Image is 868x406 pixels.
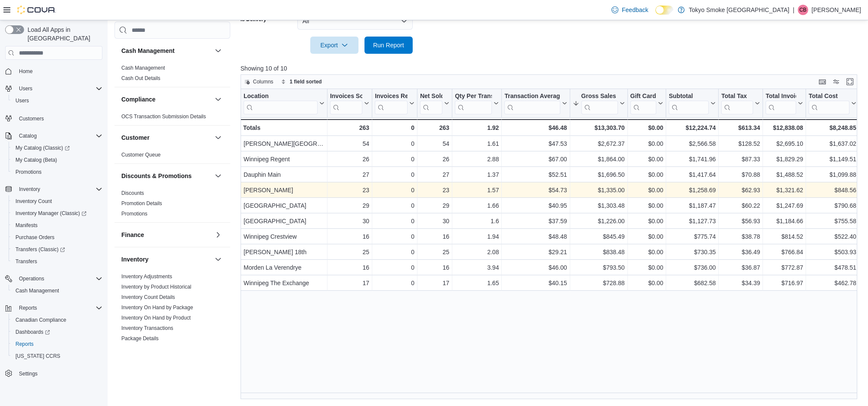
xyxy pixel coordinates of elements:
a: Inventory On Hand by Package [121,304,193,311]
div: Subtotal [669,92,709,101]
a: Inventory Manager (Classic) [9,207,106,219]
button: Reports [15,303,40,313]
button: 1 field sorted [278,77,325,87]
div: $848.56 [809,185,856,195]
div: $29.21 [504,247,567,257]
div: $1,247.69 [766,200,803,211]
div: $62.93 [721,185,760,195]
div: $613.34 [721,123,760,133]
span: Promotions [15,169,42,175]
button: Operations [2,273,106,285]
div: $87.33 [721,154,760,164]
div: 26 [420,154,449,164]
div: 1.94 [455,231,499,242]
span: Reports [12,339,102,349]
span: Reports [19,304,37,311]
a: Inventory Count Details [121,294,175,300]
span: Settings [15,368,102,379]
div: 0 [375,216,414,226]
div: Gift Card Sales [630,92,656,114]
button: Settings [2,367,106,380]
div: 54 [330,138,369,149]
div: Gross Sales [581,92,618,101]
span: Transfers [15,258,37,265]
button: Users [15,83,36,94]
a: OCS Transaction Submission Details [121,114,206,120]
button: Finance [213,230,223,240]
div: 0 [375,231,414,242]
span: Manifests [12,220,102,231]
div: 30 [420,216,449,226]
span: My Catalog (Classic) [15,145,70,151]
div: Net Sold [420,92,442,114]
span: [US_STATE] CCRS [15,353,60,360]
a: Inventory Transactions [121,325,173,331]
span: Users [12,95,102,106]
a: Transfers (Classic) [12,244,68,255]
button: My Catalog (Beta) [9,154,106,166]
div: Gross Sales [581,92,618,114]
div: 1.61 [455,138,499,149]
div: 27 [330,169,369,180]
div: Invoices Sold [330,92,362,101]
div: Location [244,92,318,101]
span: Operations [19,275,44,282]
span: Purchase Orders [12,232,102,243]
button: Inventory [213,254,223,265]
span: My Catalog (Beta) [12,155,102,165]
div: Gift Cards [630,92,656,101]
a: Inventory Count [12,196,56,206]
p: Showing 10 of 10 [241,64,864,73]
button: Run Report [364,37,413,54]
button: Catalog [2,130,106,142]
div: Subtotal [669,92,709,114]
button: Catalog [15,131,40,141]
a: Promotion Details [121,200,162,206]
div: $0.00 [630,231,663,242]
div: $0.00 [630,154,663,164]
a: My Catalog (Beta) [12,155,61,165]
a: Inventory On Hand by Product [121,315,191,321]
div: $1,127.73 [669,216,716,226]
nav: Complex example [5,62,102,402]
div: 54 [420,138,449,149]
a: Home [15,66,36,77]
span: Dashboards [15,329,50,335]
span: Users [15,83,102,94]
div: $1,829.29 [766,154,803,164]
button: Compliance [213,94,223,105]
a: Package Details [121,335,159,341]
div: $12,838.08 [766,123,803,133]
p: [PERSON_NAME] [812,5,861,15]
button: Reports [2,302,106,314]
span: 1 field sorted [290,78,322,85]
div: Qty Per Transaction [455,92,492,101]
div: $1,864.00 [572,154,624,164]
button: Home [2,65,106,77]
span: Users [15,97,29,104]
div: $775.74 [669,231,716,242]
div: Total Invoiced [766,92,796,101]
p: Tokyo Smoke [GEOGRAPHIC_DATA] [689,5,790,15]
span: Customer Queue [121,151,161,158]
div: $0.00 [630,123,663,133]
span: Cash Management [15,287,59,294]
div: Invoices Ref [375,92,408,114]
span: Feedback [622,6,648,14]
div: Winnipeg Crestview [244,231,324,242]
button: Inventory Count [9,195,106,207]
button: Net Sold [420,92,449,114]
div: 16 [420,231,449,242]
button: Purchase Orders [9,231,106,243]
span: Cash Management [121,65,165,71]
div: 1.6 [455,216,499,226]
span: Home [15,66,102,77]
div: Net Sold [420,92,442,101]
div: $1,741.96 [669,154,716,164]
div: Transaction Average [504,92,560,101]
div: Winnipeg Regent [244,154,324,164]
button: Discounts & Promotions [121,172,211,180]
div: Total Cost [809,92,849,114]
button: Invoices Ref [375,92,414,114]
span: Discounts [121,190,144,197]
